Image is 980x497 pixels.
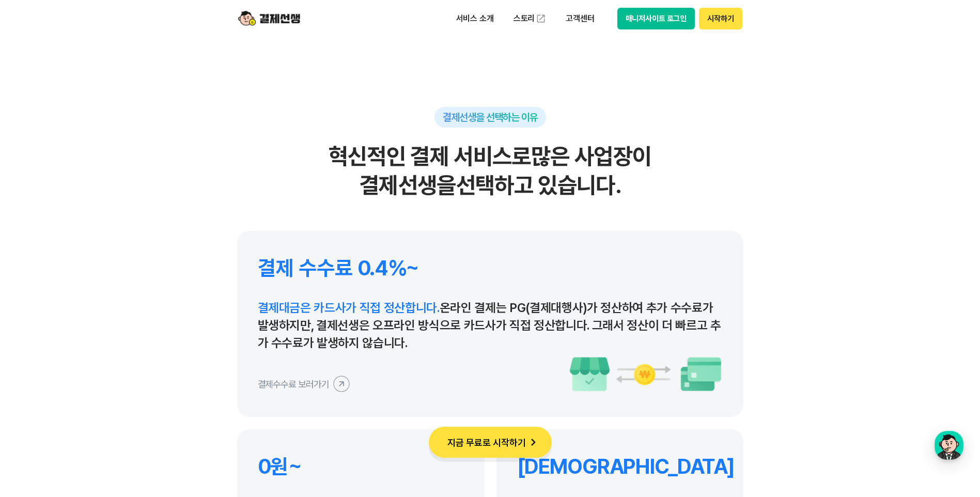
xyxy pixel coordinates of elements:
[33,343,39,351] span: 홈
[443,111,538,123] span: 결제선생을 선택하는 이유
[238,9,300,28] img: logo
[258,256,723,281] h4: 결제 수수료 0.4%~
[526,435,540,449] img: 화살표 아이콘
[95,344,107,352] span: 대화
[536,13,546,24] img: 외부 도메인 오픈
[569,356,723,392] img: 수수료 이미지
[133,328,198,353] a: 설정
[160,343,172,351] span: 설정
[258,376,350,392] button: 결제수수료 보러가기
[258,300,440,315] span: 결제대금은 카드사가 직접 정산합니다.
[617,8,695,29] button: 매니저사이트 로그인
[3,328,68,353] a: 홈
[258,299,723,352] p: 온라인 결제는 PG(결제대행사)가 정산하여 추가 수수료가 발생하지만, 결제선생은 오프라인 방식으로 카드사가 직접 정산합니다. 그래서 정산이 더 빠르고 추가 수수료가 발생하지 ...
[449,9,501,28] p: 서비스 소개
[517,454,723,479] h4: [DEMOGRAPHIC_DATA]
[506,8,554,29] a: 스토리
[558,9,601,28] p: 고객센터
[237,142,743,200] h2: 혁신적인 결제 서비스로 많은 사업장이 결제선생을 선택하고 있습니다.
[699,8,742,29] button: 시작하기
[258,454,463,479] h4: 0원~
[429,427,552,458] button: 지금 무료로 시작하기
[68,328,133,353] a: 대화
